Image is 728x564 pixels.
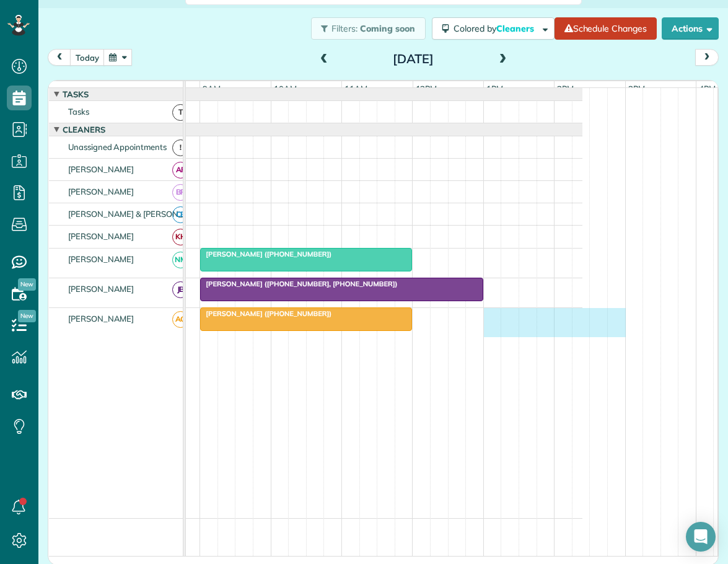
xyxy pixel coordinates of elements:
button: Actions [662,17,719,40]
span: 9am [200,84,223,94]
span: 12pm [413,84,440,94]
span: Cleaners [496,23,536,34]
span: [PERSON_NAME] [66,314,137,324]
span: 11am [342,84,370,94]
span: ! [172,139,189,156]
span: 3pm [626,84,647,94]
span: [PERSON_NAME] ([PHONE_NUMBER]) [200,250,332,258]
button: next [695,49,719,66]
span: Tasks [66,107,92,117]
span: [PERSON_NAME] [66,284,137,294]
span: Filters: [331,23,357,34]
button: today [70,49,105,66]
span: 4pm [696,84,718,94]
span: [PERSON_NAME] & [PERSON_NAME] [66,209,212,219]
span: Tasks [60,89,91,99]
span: [PERSON_NAME] ([PHONE_NUMBER], [PHONE_NUMBER]) [200,280,398,288]
span: New [18,278,36,291]
button: prev [48,49,71,66]
span: CB [172,206,189,223]
a: Schedule Changes [555,17,657,40]
button: Colored byCleaners [432,17,555,40]
span: New [18,310,36,322]
span: JB [172,281,189,298]
span: 10am [271,84,299,94]
span: Cleaners [60,125,108,134]
span: [PERSON_NAME] [66,164,137,174]
span: [PERSON_NAME] [66,254,137,264]
span: Unassigned Appointments [66,142,169,152]
span: AG [172,311,189,328]
span: 2pm [555,84,576,94]
span: 1pm [484,84,506,94]
span: T [172,104,189,121]
span: KH [172,229,189,245]
span: AF [172,162,189,178]
span: BR [172,184,189,201]
span: NM [172,252,189,268]
div: Open Intercom Messenger [686,522,716,552]
h2: [DATE] [336,52,491,66]
span: [PERSON_NAME] [66,187,137,196]
span: Colored by [454,23,538,34]
span: Coming soon [360,23,416,34]
span: [PERSON_NAME] ([PHONE_NUMBER]) [200,309,332,318]
span: [PERSON_NAME] [66,231,137,241]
